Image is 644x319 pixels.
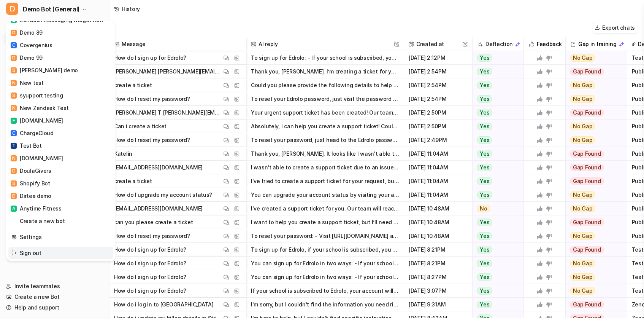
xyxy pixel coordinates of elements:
img: reset [11,217,17,225]
span: D [11,168,17,174]
div: Covergenius [11,41,52,49]
span: C [11,42,17,48]
a: Settings [8,231,113,243]
div: Demo 99 [11,54,43,62]
div: New test [11,79,44,87]
div: syupport testing [11,91,63,99]
span: N [11,155,17,161]
div: Anytime Fitness [11,204,62,212]
span: C [11,130,17,136]
div: Shopify Bot [11,179,50,187]
div: [DOMAIN_NAME] [11,154,63,162]
div: [DOMAIN_NAME] [11,116,63,124]
div: DDemo Bot (General) [6,21,116,261]
span: S [11,180,17,187]
div: Dirtea demo [11,192,51,200]
div: DoulaGivers [11,167,51,175]
span: Demo Bot (General) [23,4,80,14]
img: reset [11,249,17,257]
span: A [11,206,17,212]
span: N [11,80,17,86]
span: N [11,105,17,111]
div: [PERSON_NAME] demo [11,66,78,74]
div: New Zendesk Test [11,104,69,112]
img: reset [11,233,17,241]
span: D [6,3,18,15]
span: D [11,55,17,61]
div: Test Bot [11,142,42,150]
div: ChargeCloud [11,129,54,137]
span: S [11,67,17,73]
span: F [11,118,17,124]
span: S [11,93,17,99]
a: Sign out [8,247,113,259]
div: Demo 89 [11,29,43,37]
span: T [11,143,17,149]
span: D [11,193,17,199]
span: D [11,30,17,36]
a: Create a new bot [8,215,113,227]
